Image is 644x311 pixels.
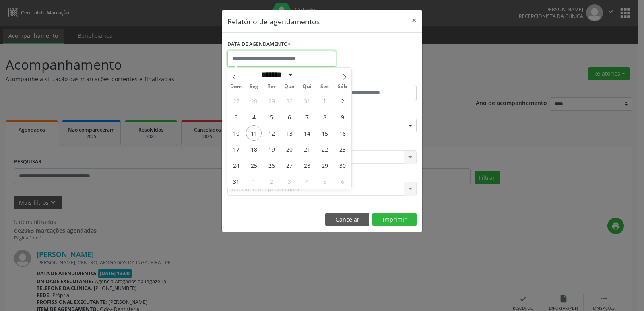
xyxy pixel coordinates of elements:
[298,84,316,89] span: Qui
[334,109,350,125] span: Agosto 9, 2025
[228,125,244,141] span: Agosto 10, 2025
[324,72,417,85] label: ATÉ
[228,157,244,173] span: Agosto 24, 2025
[246,109,262,125] span: Agosto 4, 2025
[281,125,297,141] span: Agosto 13, 2025
[281,93,297,109] span: Julho 30, 2025
[264,141,279,157] span: Agosto 19, 2025
[299,141,315,157] span: Agosto 21, 2025
[227,38,291,51] label: DATA DE AGENDAMENTO
[317,173,332,189] span: Setembro 5, 2025
[246,173,262,189] span: Setembro 1, 2025
[263,84,281,89] span: Ter
[264,173,279,189] span: Setembro 2, 2025
[299,157,315,173] span: Agosto 28, 2025
[317,109,332,125] span: Agosto 8, 2025
[227,16,320,27] h5: Relatório de agendamentos
[299,93,315,109] span: Julho 31, 2025
[299,109,315,125] span: Agosto 7, 2025
[228,173,244,189] span: Agosto 31, 2025
[258,70,294,79] select: Month
[281,157,297,173] span: Agosto 27, 2025
[246,157,262,173] span: Agosto 25, 2025
[294,70,320,79] input: Year
[299,173,315,189] span: Setembro 4, 2025
[334,141,350,157] span: Agosto 23, 2025
[246,141,262,157] span: Agosto 18, 2025
[246,125,262,141] span: Agosto 11, 2025
[245,84,263,89] span: Seg
[406,10,422,30] button: Close
[299,125,315,141] span: Agosto 14, 2025
[281,141,297,157] span: Agosto 20, 2025
[334,173,350,189] span: Setembro 6, 2025
[334,93,350,109] span: Agosto 2, 2025
[228,141,244,157] span: Agosto 17, 2025
[227,84,245,89] span: Dom
[372,213,417,227] button: Imprimir
[246,93,262,109] span: Julho 28, 2025
[281,109,297,125] span: Agosto 6, 2025
[325,213,369,227] button: Cancelar
[281,84,298,89] span: Qua
[281,173,297,189] span: Setembro 3, 2025
[264,125,279,141] span: Agosto 12, 2025
[264,93,279,109] span: Julho 29, 2025
[264,109,279,125] span: Agosto 5, 2025
[317,157,332,173] span: Agosto 29, 2025
[228,109,244,125] span: Agosto 3, 2025
[228,93,244,109] span: Julho 27, 2025
[317,141,332,157] span: Agosto 22, 2025
[264,157,279,173] span: Agosto 26, 2025
[334,84,351,89] span: Sáb
[334,157,350,173] span: Agosto 30, 2025
[317,125,332,141] span: Agosto 15, 2025
[316,84,334,89] span: Sex
[334,125,350,141] span: Agosto 16, 2025
[317,93,332,109] span: Agosto 1, 2025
